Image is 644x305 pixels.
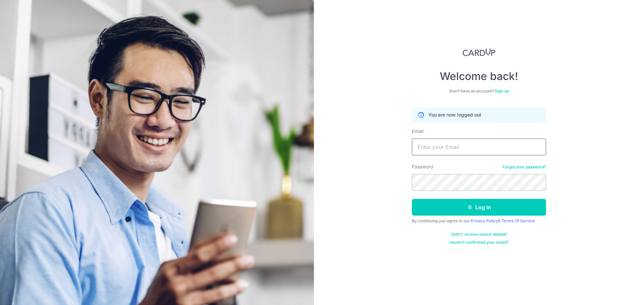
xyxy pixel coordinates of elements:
h4: Welcome back! [412,70,546,83]
a: Didn't receive unlock details? [451,232,507,237]
p: You are now logged out [428,111,481,118]
label: Password [412,163,433,170]
div: Don’t have an account? [412,88,546,94]
a: Sign up [495,88,509,93]
label: Email [412,128,423,135]
a: Privacy Policy [471,218,498,223]
a: Forgot your password? [502,164,546,170]
a: Haven't confirmed your email? [449,240,508,245]
div: By continuing you agree to our & [412,218,546,224]
a: Terms Of Service [501,218,535,223]
img: CardUp Logo [463,48,495,56]
button: Log in [412,199,546,216]
input: Enter your Email [412,139,546,155]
